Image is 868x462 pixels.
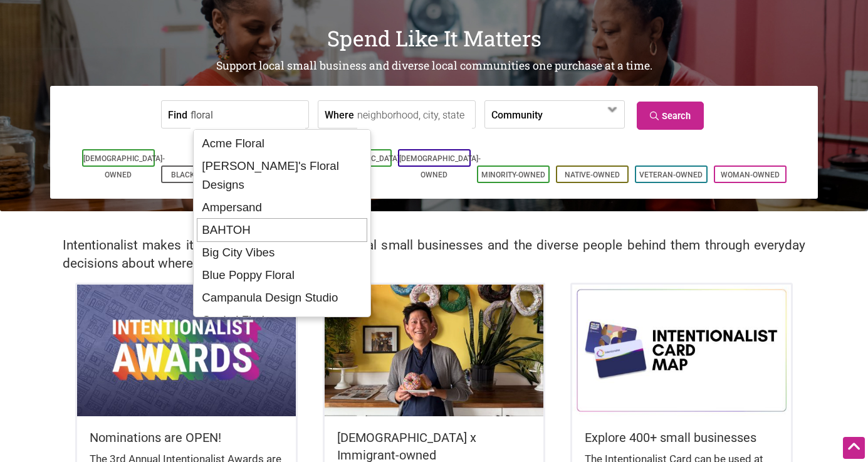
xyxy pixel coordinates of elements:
[90,429,284,446] h5: Nominations are OPEN!
[325,101,354,128] label: Where
[197,132,367,155] div: Acme Floral
[197,286,367,309] div: Campanula Design Studio
[197,264,367,286] div: Blue Poppy Floral
[197,309,367,332] div: Capitol Florist
[197,218,367,242] div: BAHTOH
[171,171,224,179] a: Black-Owned
[63,236,805,273] h2: Intentionalist makes it easy to find and support local small businesses and the diverse people be...
[197,196,367,219] div: Ampersand
[843,437,865,459] div: Scroll Back to Top
[191,101,305,129] input: a business, product, service
[481,171,545,179] a: Minority-Owned
[639,171,703,179] a: Veteran-Owned
[637,102,704,130] a: Search
[572,285,792,416] img: Intentionalist Card Map
[585,429,779,446] h5: Explore 400+ small businesses
[357,101,472,129] input: neighborhood, city, state
[77,285,296,416] img: Intentionalist Awards
[197,155,367,196] div: [PERSON_NAME]'s Floral Designs
[168,101,187,128] label: Find
[399,154,481,179] a: [DEMOGRAPHIC_DATA]-Owned
[325,285,544,416] img: King Donuts - Hong Chhuor
[491,101,543,128] label: Community
[565,171,620,179] a: Native-Owned
[721,171,780,179] a: Woman-Owned
[197,241,367,264] div: Big City Vibes
[83,154,165,179] a: [DEMOGRAPHIC_DATA]-Owned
